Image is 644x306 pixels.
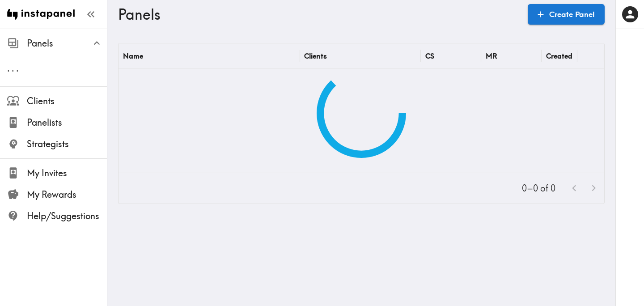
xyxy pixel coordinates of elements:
[425,51,434,60] div: CS
[522,182,555,195] p: 0–0 of 0
[304,51,327,60] div: Clients
[12,63,14,74] span: .
[528,4,605,25] a: Create Panel
[27,116,107,129] span: Panelists
[118,6,521,23] h3: Panels
[27,95,107,107] span: Clients
[27,138,107,150] span: Strategists
[27,210,107,222] span: Help/Suggestions
[27,37,107,50] span: Panels
[27,167,107,179] span: My Invites
[7,63,10,74] span: .
[546,51,572,60] div: Created
[486,51,497,60] div: MR
[123,51,143,60] div: Name
[27,188,107,201] span: My Rewards
[16,63,19,74] span: .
